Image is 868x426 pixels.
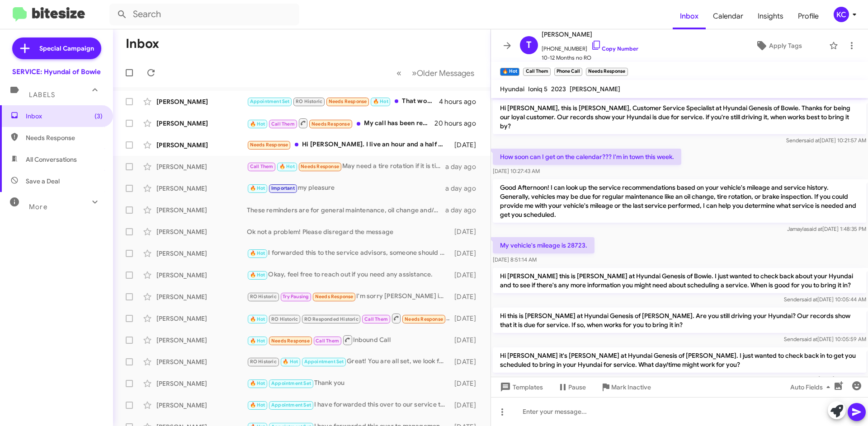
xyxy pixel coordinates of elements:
[750,3,791,29] a: Insights
[593,379,658,395] button: Mark Inactive
[247,161,445,172] div: May need a tire rotation if it is time. Also would like to inquire about the Paint Protection I p...
[500,85,524,93] span: Hyundai
[250,380,265,386] span: 🔥 Hot
[316,338,339,344] span: Call Them
[247,378,450,389] div: Thank you
[396,67,401,79] span: «
[315,294,354,300] span: Needs Response
[156,292,247,301] div: [PERSON_NAME]
[250,98,290,104] span: Appointment Set
[706,3,750,29] a: Calendar
[412,67,417,79] span: »
[500,68,519,76] small: 🔥 Hot
[450,336,483,345] div: [DATE]
[126,37,159,51] h1: Inbox
[311,121,350,127] span: Needs Response
[406,64,480,82] button: Next
[450,401,483,410] div: [DATE]
[445,162,483,171] div: a day ago
[732,37,825,54] button: Apply Tags
[834,7,849,22] div: KC
[445,206,483,215] div: a day ago
[29,91,55,99] span: Labels
[450,271,483,280] div: [DATE]
[247,313,450,324] div: Inbound Call
[542,29,638,40] span: [PERSON_NAME]
[673,3,706,29] a: Inbox
[802,336,817,342] span: said at
[329,98,367,104] span: Needs Response
[250,316,265,322] span: 🔥 Hot
[791,3,826,29] a: Profile
[528,85,547,93] span: Ioniq 5
[570,85,620,93] span: [PERSON_NAME]
[493,168,540,174] span: [DATE] 10:27:43 AM
[250,185,265,191] span: 🔥 Hot
[26,155,77,164] span: All Conversations
[250,294,277,300] span: RO Historic
[247,140,450,150] div: Hi [PERSON_NAME]. I live an hour and a half away and am having trouble finding a day to drive up....
[450,357,483,366] div: [DATE]
[156,119,247,128] div: [PERSON_NAME]
[804,137,820,144] span: said at
[271,338,310,344] span: Needs Response
[247,248,450,258] div: I forwarded this to the service advisors, someone should be reaching out
[283,359,298,365] span: 🔥 Hot
[250,359,277,365] span: RO Historic
[498,379,543,395] span: Templates
[439,97,483,106] div: 4 hours ago
[445,184,483,193] div: a day ago
[156,379,247,388] div: [PERSON_NAME]
[542,53,638,62] span: 10-12 Months no RO
[450,314,483,323] div: [DATE]
[250,164,274,169] span: Call Them
[542,40,638,53] span: [PHONE_NUMBER]
[802,296,817,303] span: said at
[493,100,866,134] p: Hi [PERSON_NAME], this is [PERSON_NAME], Customer Service Specialist at Hyundai Genesis of Bowie....
[156,401,247,410] div: [PERSON_NAME]
[156,97,247,106] div: [PERSON_NAME]
[784,296,866,303] span: Sender [DATE] 10:05:44 AM
[784,336,866,342] span: Sender [DATE] 10:05:59 AM
[250,250,265,256] span: 🔥 Hot
[450,227,483,236] div: [DATE]
[156,357,247,366] div: [PERSON_NAME]
[12,37,101,59] a: Special Campaign
[785,375,866,382] span: Sender [DATE] 10:03:43 AM
[156,140,247,150] div: [PERSON_NAME]
[491,379,550,395] button: Templates
[247,291,450,302] div: I'm sorry [PERSON_NAME] is my advisor and I am not due for an oil change until next month.
[271,316,298,322] span: RO Historic
[247,334,450,346] div: Inbound Call
[826,7,858,22] button: KC
[786,137,866,144] span: Sender [DATE] 10:21:57 AM
[271,121,295,127] span: Call Them
[156,249,247,258] div: [PERSON_NAME]
[271,185,295,191] span: Important
[526,38,532,52] span: T
[156,336,247,345] div: [PERSON_NAME]
[247,400,450,410] div: I have forwarded this over to our service team, someone should be reaching out
[29,203,47,211] span: More
[26,133,103,142] span: Needs Response
[554,68,582,76] small: Phone Call
[434,119,483,128] div: 20 hours ago
[39,44,94,53] span: Special Campaign
[783,379,841,395] button: Auto Fields
[807,225,822,232] span: said at
[247,356,450,367] div: Great! You are all set, we look forward to seeing you on the 18th :)
[304,316,359,322] span: RO Responded Historic
[802,375,818,382] span: said at
[156,206,247,215] div: [PERSON_NAME]
[271,380,311,386] span: Appointment Set
[586,68,627,76] small: Needs Response
[493,308,866,333] p: Hi this is [PERSON_NAME] at Hyundai Genesis of [PERSON_NAME]. Are you still driving your Hyundai?...
[568,379,586,395] span: Pause
[250,402,265,408] span: 🔥 Hot
[156,162,247,171] div: [PERSON_NAME]
[787,225,866,232] span: Jamayla [DATE] 1:48:35 PM
[279,164,295,169] span: 🔥 Hot
[550,379,593,395] button: Pause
